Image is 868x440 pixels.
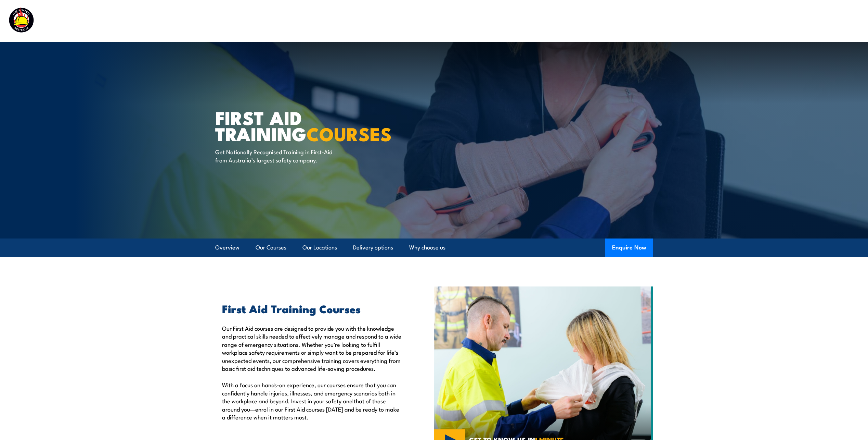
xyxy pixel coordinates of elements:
a: Course Calendar [533,12,579,30]
a: Our Courses [256,239,286,257]
a: Contact [814,12,836,30]
a: Learner Portal [761,12,799,30]
h2: First Aid Training Courses [222,304,403,313]
p: Get Nationally Recognised Training in First-Aid from Australia’s largest safety company. [215,148,340,164]
a: Delivery options [353,239,393,257]
h1: First Aid Training [215,109,384,141]
a: Our Locations [302,239,337,257]
a: About Us [690,12,715,30]
a: Courses [496,12,518,30]
a: Why choose us [409,239,445,257]
a: Overview [215,239,239,257]
a: Emergency Response Services [594,12,675,30]
a: News [730,12,746,30]
strong: COURSES [307,119,392,147]
button: Enquire Now [605,239,653,257]
p: Our First Aid courses are designed to provide you with the knowledge and practical skills needed ... [222,324,403,372]
p: With a focus on hands-on experience, our courses ensure that you can confidently handle injuries,... [222,381,403,421]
